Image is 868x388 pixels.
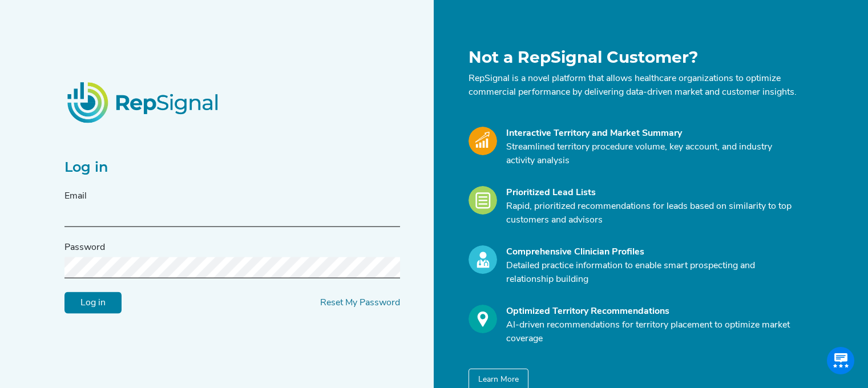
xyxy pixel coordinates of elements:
[469,305,497,333] img: Optimize_Icon.261f85db.svg
[506,140,797,168] p: Streamlined territory procedure volume, key account, and industry activity analysis
[506,127,797,140] div: Interactive Territory and Market Summary
[64,292,122,314] input: Log in
[320,298,400,308] a: Reset My Password
[506,318,797,346] p: AI-driven recommendations for territory placement to optimize market coverage
[469,127,497,155] img: Market_Icon.a700a4ad.svg
[469,72,797,99] p: RepSignal is a novel platform that allows healthcare organizations to optimize commercial perform...
[506,305,797,318] div: Optimized Territory Recommendations
[469,186,497,215] img: Leads_Icon.28e8c528.svg
[64,159,400,176] h2: Log in
[53,68,235,136] img: RepSignalLogo.20539ed3.png
[506,259,797,286] p: Detailed practice information to enable smart prospecting and relationship building
[469,48,797,67] h1: Not a RepSignal Customer?
[506,245,797,259] div: Comprehensive Clinician Profiles
[64,189,87,203] label: Email
[64,241,105,254] label: Password
[506,200,797,227] p: Rapid, prioritized recommendations for leads based on similarity to top customers and advisors
[469,245,497,274] img: Profile_Icon.739e2aba.svg
[506,186,797,200] div: Prioritized Lead Lists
